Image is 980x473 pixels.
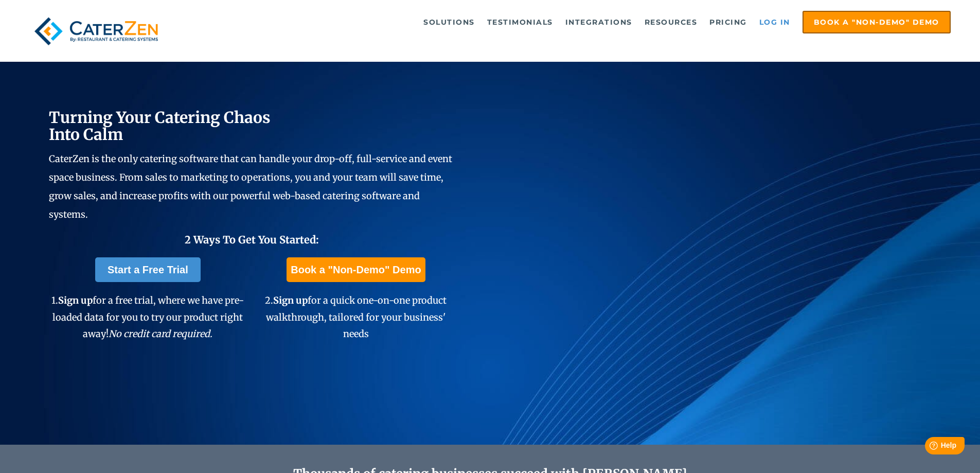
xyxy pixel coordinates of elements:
[185,233,319,246] span: 2 Ways To Get You Started:
[803,11,951,33] a: Book a "Non-Demo" Demo
[560,12,637,32] a: Integrations
[704,12,752,32] a: Pricing
[418,12,480,32] a: Solutions
[273,294,308,306] span: Sign up
[265,294,447,340] span: 2. for a quick one-on-one product walkthrough, tailored for your business' needs
[187,11,951,33] div: Navigation Menu
[639,12,703,32] a: Resources
[29,11,163,51] img: caterzen
[482,12,558,32] a: Testimonials
[49,108,271,144] span: Turning Your Catering Chaos Into Calm
[754,12,795,32] a: Log in
[58,294,93,306] span: Sign up
[51,294,244,340] span: 1. for a free trial, where we have pre-loaded data for you to try our product right away!
[49,153,452,220] span: CaterZen is the only catering software that can handle your drop-off, full-service and event spac...
[287,257,425,282] a: Book a "Non-Demo" Demo
[888,433,969,462] iframe: Help widget launcher
[109,328,212,340] em: No credit card required.
[95,257,201,282] a: Start a Free Trial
